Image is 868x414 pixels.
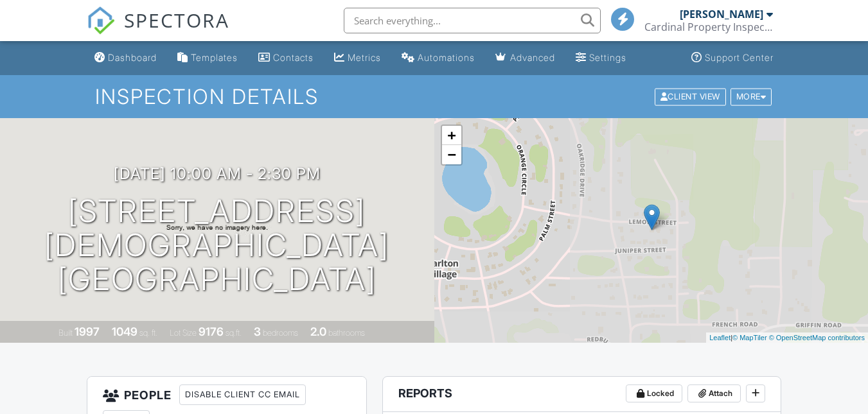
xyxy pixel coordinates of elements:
[490,46,560,70] a: Advanced
[263,328,298,338] span: bedrooms
[706,332,868,343] div: |
[179,384,306,405] div: Disable Client CC Email
[418,52,475,63] div: Automations
[108,52,157,63] div: Dashboard
[124,6,229,33] span: SPECTORA
[769,334,865,341] a: © OpenStreetMap contributors
[273,52,314,63] div: Contacts
[442,126,461,145] a: Zoom in
[114,165,321,182] h3: [DATE] 10:00 am - 2:30 pm
[348,52,381,63] div: Metrics
[139,328,157,338] span: sq. ft.
[644,21,773,33] div: Cardinal Property Inspection
[89,46,162,70] a: Dashboard
[112,325,137,338] div: 1049
[75,325,100,338] div: 1997
[655,88,726,105] div: Client View
[226,328,242,338] span: sq.ft.
[653,91,729,101] a: Client View
[705,52,774,63] div: Support Center
[95,85,773,108] h1: Inspection Details
[442,145,461,164] a: Zoom out
[344,8,601,33] input: Search everything...
[686,46,779,70] a: Support Center
[87,6,115,35] img: The Best Home Inspection Software - Spectora
[170,328,197,338] span: Lot Size
[589,52,626,63] div: Settings
[732,334,767,341] a: © MapTiler
[709,334,731,341] a: Leaflet
[254,325,261,338] div: 3
[191,52,238,63] div: Templates
[58,328,73,338] span: Built
[510,52,555,63] div: Advanced
[310,325,326,338] div: 2.0
[396,46,480,70] a: Automations (Basic)
[731,88,772,105] div: More
[199,325,224,338] div: 9176
[87,17,229,44] a: SPECTORA
[328,328,365,338] span: bathrooms
[21,194,414,296] h1: [STREET_ADDRESS] [DEMOGRAPHIC_DATA][GEOGRAPHIC_DATA]
[571,46,632,70] a: Settings
[329,46,386,70] a: Metrics
[172,46,243,70] a: Templates
[680,8,763,21] div: [PERSON_NAME]
[253,46,319,70] a: Contacts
